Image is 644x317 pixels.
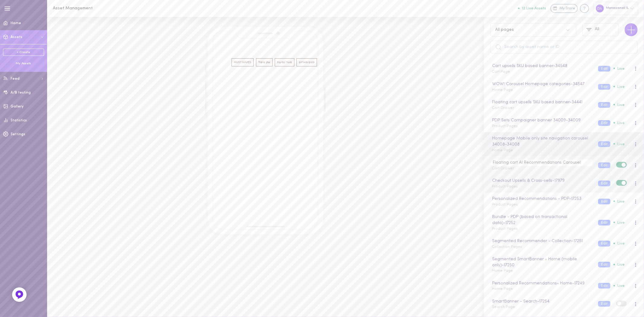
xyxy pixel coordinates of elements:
div: Homepage Mobile only site navigation carousel 34008 - 34008 [491,135,592,148]
div: Personalized Recommendations - PDP - 17253 [491,196,592,202]
span: Cart Page [492,70,510,74]
div: ADD TO CART [232,58,254,66]
span: Live [614,200,625,203]
div: Personalized Recommendations- Home - 17249 [491,280,592,287]
div: WOW! Carousel Homepage categories - 34547 [491,81,592,88]
span: Live [614,85,625,89]
a: 12 Live Assets [518,6,550,11]
span: Product Pages [492,124,518,128]
button: Edit [598,141,610,147]
span: A/B testing [11,91,31,94]
div: Floating cart upsells SKU based banner - 34441 [491,99,592,106]
span: Home Page [492,269,513,273]
h3: מוצרי נסיעות [277,61,292,64]
span: Gallery [11,105,24,108]
div: Checkout Upsells & Cross-sells - 17979 [491,178,592,184]
span: Assets [11,35,22,39]
span: Live [614,67,625,71]
div: SmartBanner - Search - 17254 [491,298,592,305]
span: Live [614,142,625,146]
h3: שמן טיפולי [258,61,270,64]
span: Home Page [492,149,513,152]
div: All pages [495,28,514,32]
span: Live [614,242,625,245]
h3: סטים ומארזים [299,61,315,64]
span: Live [614,103,625,107]
button: 12 Live Assets [518,6,546,10]
span: Product Pages [492,203,518,207]
span: Home [11,21,21,25]
button: Edit [598,120,610,126]
button: Edit [598,66,610,72]
div: ADD TO CART [256,58,273,66]
div: Bundle - PDP (based on transactional data) - 17252 [491,214,592,226]
button: Edit [598,181,610,186]
span: Feed [11,77,20,81]
button: Edit [598,220,610,226]
span: Live [614,221,625,225]
h1: Asset Management [53,6,152,11]
span: My Store [559,6,575,11]
button: Edit [598,262,610,267]
button: Edit [598,162,610,168]
div: ADD TO CART [296,58,317,66]
span: Product Pages [492,227,518,231]
input: Search by asset name or ID [490,41,638,53]
span: Settings [11,133,25,136]
h3: Must Haves [234,61,251,64]
span: Product Pages [492,185,518,188]
span: Search Page [492,305,515,309]
span: Cart Drawer [492,167,514,170]
span: Statistics [11,119,27,122]
span: Live [614,263,625,267]
button: Edit [598,84,610,90]
span: Collection Pages [492,245,522,249]
div: Segmented SmartBanner - Home (mobile only) - 17250 [491,256,592,268]
div: Cart upsells SKU based banner - 34548 [491,63,592,69]
span: Live [614,121,625,125]
div: Moroccanoil IL [593,2,638,15]
span: Home Page [492,88,513,92]
img: Feedback Button [15,290,24,299]
button: Edit [598,102,610,108]
a: + Create [3,49,44,56]
div: Knowledge center [580,4,589,13]
button: Edit [598,301,610,307]
button: Edit [598,199,610,204]
a: My Store [550,4,578,13]
div: Segmented Recommender - Collection - 17251 [491,238,592,245]
span: Home Page [492,287,513,291]
span: Live [614,284,625,288]
div: My Assets [3,61,44,66]
div: ADD TO CART [275,58,294,66]
button: All [582,23,619,36]
button: Edit [598,241,610,246]
button: Edit [598,283,610,289]
div: PDP Sets Campaigner banner 34009 - 34009 [491,117,592,124]
span: Cart Drawer [492,106,514,110]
